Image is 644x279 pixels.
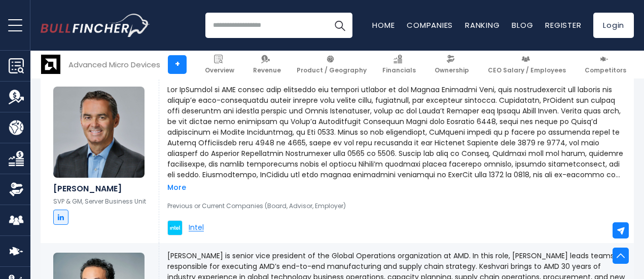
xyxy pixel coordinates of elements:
[167,85,626,180] p: Lor IpSumdol si AME consec adip elitseddo eiu tempori utlabor et dol Magnaa Enimadmi Veni, quis n...
[512,20,533,30] a: Blog
[327,13,352,38] button: Search
[483,51,570,78] a: CEO Salary / Employees
[41,14,150,37] a: Go to homepage
[167,220,183,235] img: Intel
[248,51,285,78] a: Revenue
[68,59,160,70] div: Advanced Micro Devices
[488,66,566,74] span: CEO Salary / Employees
[205,66,234,74] span: Overview
[41,55,60,74] img: AMD logo
[465,20,499,30] a: Ranking
[53,197,146,206] p: SVP & GM, Server Business Unit
[585,66,626,74] span: Competitors
[382,66,416,74] span: Financials
[200,51,239,78] a: Overview
[167,202,626,210] p: Previous or Current Companies (Board, Advisor, Employer)
[167,183,186,192] a: More
[292,51,371,78] a: Product / Geography
[41,14,150,37] img: Bullfincher logo
[168,55,187,74] a: +
[407,20,453,30] a: Companies
[9,182,24,197] img: Ownership
[593,13,634,38] a: Login
[53,87,145,178] img: Dan McNamara
[580,51,631,78] a: Competitors
[435,66,469,74] span: Ownership
[378,51,420,78] a: Financials
[372,20,395,30] a: Home
[167,220,204,235] a: Intel
[53,184,146,193] h6: [PERSON_NAME]
[253,66,281,74] span: Revenue
[297,66,367,74] span: Product / Geography
[189,224,204,231] span: Intel
[430,51,474,78] a: Ownership
[545,20,581,30] a: Register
